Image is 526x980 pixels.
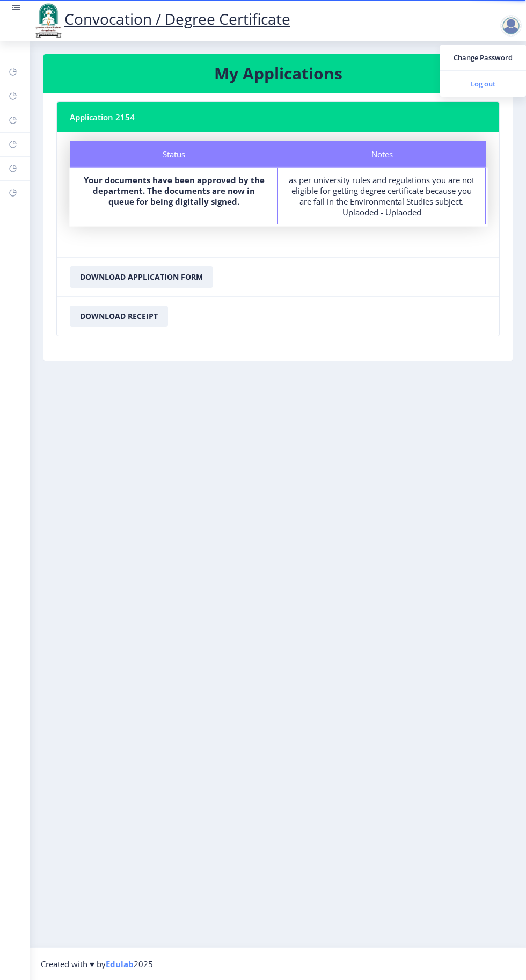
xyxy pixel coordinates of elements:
[70,141,278,168] div: Status
[288,175,476,217] div: as per university rules and regulations you are not eligible for getting degree certificate becau...
[84,175,265,207] b: Your documents have been approved by the department. The documents are now in queue for being dig...
[57,102,499,132] nb-card-header: Application 2154
[449,77,517,90] span: Log out
[41,959,153,969] span: Created with ♥ by 2025
[449,51,517,64] span: Change Password
[70,306,168,327] button: Download Receipt
[32,9,290,29] a: Convocation / Degree Certificate
[70,266,213,288] button: Download Application Form
[440,45,526,70] a: Change Password
[106,959,134,969] a: Edulab
[56,63,500,84] h3: My Applications
[32,2,64,39] img: logo
[278,141,486,168] div: Notes
[440,71,526,97] a: Log out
